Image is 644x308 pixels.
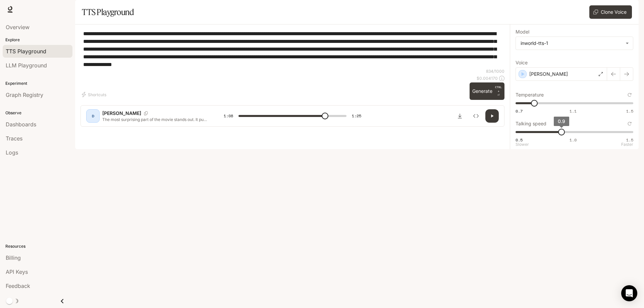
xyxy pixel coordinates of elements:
button: Download audio [453,109,467,123]
p: Temperature [516,93,544,97]
p: [PERSON_NAME] [529,71,568,77]
button: Copy Voice ID [141,111,151,115]
span: 1:25 [352,113,361,119]
h1: TTS Playground [82,5,134,19]
p: The most surprising part of the movie stands out. It puts [PERSON_NAME] against the alien and she... [102,117,208,122]
p: ⏎ [495,85,502,97]
p: Slower [516,142,529,146]
p: Talking speed [516,121,546,126]
span: 0.5 [516,137,523,143]
span: 1.5 [626,137,633,143]
p: Model [516,29,529,34]
div: D [88,111,98,121]
button: Inspect [469,109,483,123]
span: 1.0 [570,137,577,143]
button: Clone Voice [589,5,632,19]
p: [PERSON_NAME] [102,110,141,117]
button: GenerateCTRL +⏎ [470,82,504,100]
span: 1.5 [626,108,633,114]
button: Shortcuts [80,89,109,100]
p: 834 / 1000 [486,68,504,74]
button: Reset to default [626,120,633,127]
div: Open Intercom Messenger [621,285,637,301]
p: Faster [621,142,633,146]
span: 1.1 [570,108,577,114]
div: inworld-tts-1 [521,40,622,47]
span: 0.7 [516,108,523,114]
p: Voice [516,60,528,65]
span: 1:08 [224,113,233,119]
p: $ 0.004170 [477,75,498,81]
div: inworld-tts-1 [516,37,633,50]
span: 0.9 [558,118,565,124]
p: CTRL + [495,85,502,93]
button: Reset to default [626,91,633,99]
